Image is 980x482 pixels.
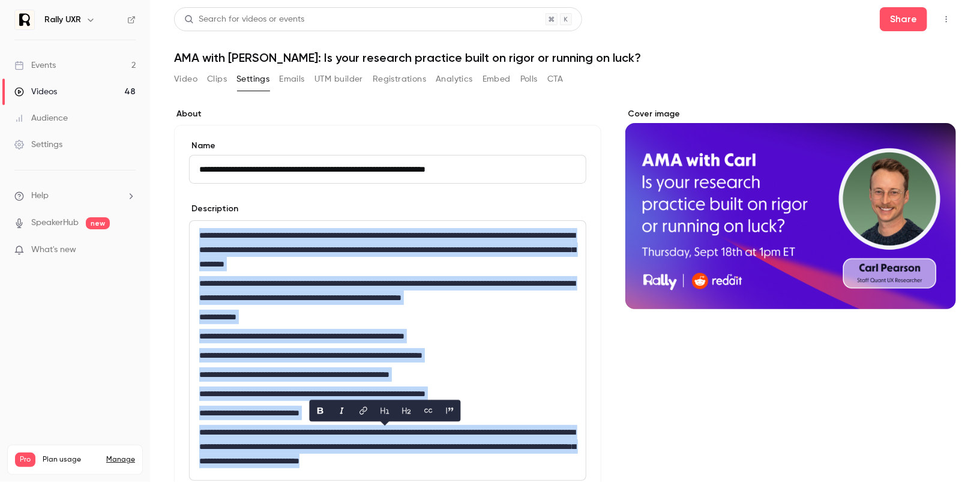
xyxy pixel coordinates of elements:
[207,70,227,89] button: Clips
[174,70,197,89] button: Video
[189,220,586,481] section: description
[937,10,956,29] button: Top Bar Actions
[106,455,135,465] a: Manage
[14,112,68,124] div: Audience
[236,70,269,89] button: Settings
[482,70,511,89] button: Embed
[31,190,49,202] span: Help
[174,108,601,120] label: About
[353,401,373,420] button: link
[189,140,586,152] label: Name
[14,190,136,202] li: help-dropdown-opener
[314,70,363,89] button: UTM builder
[625,108,956,309] section: Cover image
[332,401,351,420] button: italic
[310,401,329,420] button: bold
[625,108,956,120] label: Cover image
[880,7,927,31] button: Share
[43,455,99,465] span: Plan usage
[174,50,956,65] h1: AMA with [PERSON_NAME]: Is your research practice built on rigor or running on luck?
[14,86,57,98] div: Videos
[279,70,304,89] button: Emails
[14,59,56,71] div: Events
[373,70,426,89] button: Registrations
[436,70,473,89] button: Analytics
[86,217,110,229] span: new
[184,13,304,26] div: Search for videos or events
[440,401,459,420] button: blockquote
[15,10,34,29] img: Rally UXR
[189,203,238,215] label: Description
[31,217,79,229] a: SpeakerHub
[547,70,564,89] button: CTA
[520,70,538,89] button: Polls
[190,221,586,480] div: editor
[14,139,62,151] div: Settings
[44,14,81,26] h6: Rally UXR
[31,244,76,256] span: What's new
[15,453,35,467] span: Pro
[121,245,136,256] iframe: Noticeable Trigger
